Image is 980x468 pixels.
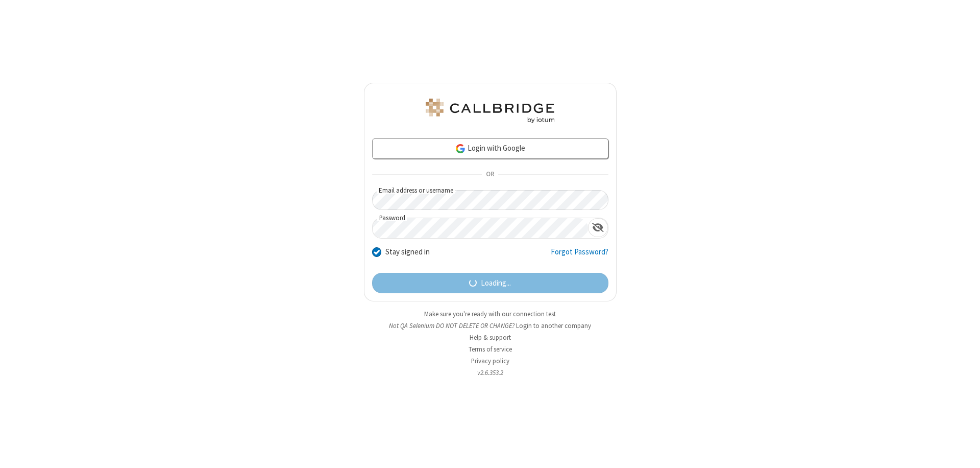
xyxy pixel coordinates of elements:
li: v2.6.353.2 [364,368,617,378]
span: Loading... [481,277,511,289]
a: Make sure you're ready with our connection test [424,310,556,318]
a: Login with Google [372,138,608,159]
input: Email address or username [372,190,608,210]
input: Password [373,218,588,238]
li: Not QA Selenium DO NOT DELETE OR CHANGE? [364,321,617,331]
div: Show password [588,218,608,237]
button: Loading... [372,273,608,293]
button: Login to another company [516,321,591,331]
a: Privacy policy [471,357,509,365]
a: Forgot Password? [551,246,608,266]
span: OR [482,168,498,182]
a: Terms of service [469,345,512,354]
label: Stay signed in [385,246,430,258]
iframe: Chat [954,441,972,461]
a: Help & support [470,333,511,342]
img: QA Selenium DO NOT DELETE OR CHANGE [424,99,556,123]
img: google-icon.png [455,143,466,154]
